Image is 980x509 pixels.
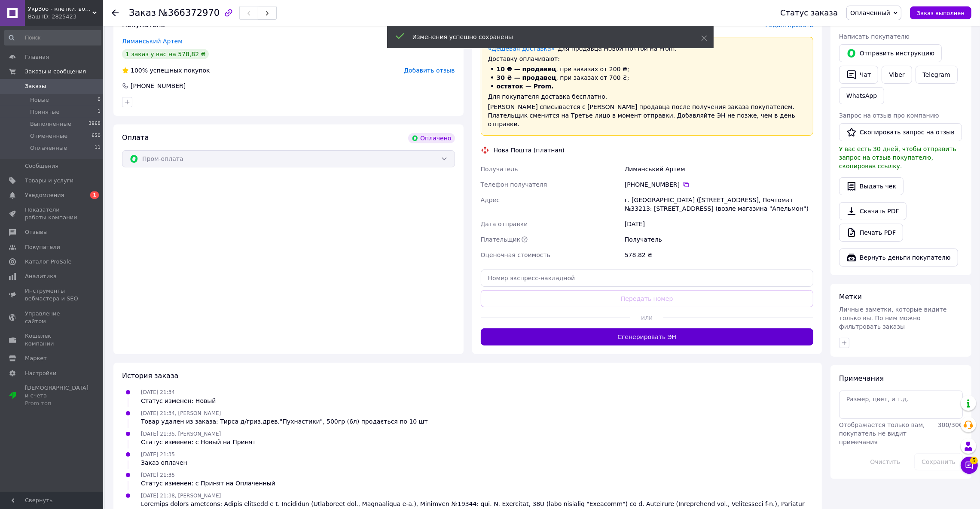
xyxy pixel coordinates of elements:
span: Запрос на отзыв про компанию [839,112,939,119]
span: Маркет [25,354,47,362]
span: [DATE] 21:35, [PERSON_NAME] [141,431,221,437]
span: 300 / 300 [938,421,963,428]
button: Выдать чек [839,177,904,195]
span: Выполненные [30,120,71,128]
span: Заказ выполнен [917,10,965,16]
span: 650 [92,132,101,140]
div: 578.82 ₴ [623,247,815,263]
span: [DATE] 21:34, [PERSON_NAME] [141,410,221,416]
span: 5 [970,457,978,464]
button: Скопировать запрос на отзыв [839,123,962,141]
span: остаток — Prom. [497,83,554,90]
span: Новые [30,96,49,104]
span: №366372970 [159,8,220,18]
span: [DEMOGRAPHIC_DATA] и счета [25,384,89,408]
div: г. [GEOGRAPHIC_DATA] ([STREET_ADDRESS], Почтомат №33213: [STREET_ADDRESS] (возле магазина "Апельм... [623,192,815,216]
span: 1 [98,108,101,116]
span: 0 [98,96,101,104]
span: Телефон получателя [481,181,547,188]
button: Заказ выполнен [910,6,971,19]
span: или [630,313,663,322]
span: Покупатель [122,21,165,29]
button: Чат [839,66,878,84]
span: Каталог ProSale [25,258,71,266]
div: [PERSON_NAME] списывается с [PERSON_NAME] продавца после получения заказа покупателем. Плательщик... [488,103,806,128]
span: Кошелек компании [25,332,79,348]
div: Статус изменен: с Новый на Принят [141,438,256,446]
span: 10 ₴ — продавец [497,66,556,73]
span: Товары и услуги [25,177,73,185]
span: Плательщик [481,236,521,243]
a: Viber [882,66,912,84]
input: Номер экспресс-накладной [481,270,814,287]
span: 1 [90,191,99,199]
span: Настройки [25,370,56,377]
span: Заказы и сообщения [25,68,86,76]
a: Лиманський Артем [122,38,183,45]
div: Статус изменен: с Принят на Оплаченный [141,479,275,488]
div: Получатель [623,232,815,247]
span: 3968 [89,120,101,128]
div: успешных покупок [122,66,210,75]
span: Адрес [481,197,500,203]
span: Отзывы [25,228,48,236]
span: Оценочная стоимость [481,251,551,258]
a: Telegram [916,66,958,84]
span: 11 [95,144,101,152]
span: Написать покупателю [839,33,910,40]
span: Отображается только вам, покупатель не видит примечания [839,421,925,445]
div: Лиманський Артем [623,161,815,177]
input: Поиск [4,30,101,45]
div: Оплачено [408,133,455,143]
a: WhatsApp [839,87,884,104]
div: Изменения успешно сохранены [412,33,680,41]
button: Сгенерировать ЭН [481,328,814,345]
span: История заказа [122,372,178,380]
span: У вас есть 30 дней, чтобы отправить запрос на отзыв покупателю, скопировав ссылку. [839,145,956,170]
button: Отправить инструкцию [839,44,942,62]
div: Статус изменен: Новый [141,397,216,405]
span: Дата отправки [481,221,528,227]
span: Аналитика [25,273,57,280]
span: Примечания [839,374,884,382]
span: [DATE] 21:35 [141,472,175,478]
span: Главная [25,53,49,61]
span: Уведомления [25,191,64,199]
span: Заказ [129,8,156,18]
span: Получатель [481,166,518,173]
div: Для покупателя доставка бесплатно. [488,92,806,101]
span: Покупатели [25,243,60,251]
div: Ваш ID: 2825423 [28,13,103,21]
span: Инструменты вебмастера и SEO [25,287,79,303]
div: Товар удален из заказа: Тирса д/гриз.древ."Пухнастики", 500гр (6л) продається по 10 шт [141,417,428,426]
button: Вернуть деньги покупателю [839,248,958,267]
span: 100% [131,67,148,74]
span: Оплаченные [30,144,67,152]
li: , при заказах от 200 ₴; [488,65,806,73]
a: «Дешевая доставка» [488,45,555,52]
div: Заказ оплачен [141,458,187,467]
button: Чат с покупателем5 [961,457,978,474]
div: Prom топ [25,400,89,407]
a: Скачать PDF [839,202,907,220]
div: Доставку оплачивают: [488,55,806,63]
div: Вернуться назад [112,9,119,17]
span: Оплата [122,133,149,142]
div: Статус заказа [780,9,838,17]
span: Принятые [30,108,60,116]
span: Заказы [25,82,46,90]
span: Показатели работы компании [25,206,79,221]
div: [PHONE_NUMBER] [625,180,813,189]
span: 30 ₴ — продавец [497,74,556,81]
span: УкрЗоо - клетки, вольеры, корма, лакомства, витамины, ошейники, туалеты, для котов, собак, грызунов [28,5,92,13]
div: Нова Пошта (платная) [492,146,567,155]
li: , при заказах от 700 ₴; [488,73,806,82]
span: Сообщения [25,162,58,170]
span: Метки [839,293,862,301]
span: Управление сайтом [25,310,79,325]
span: [DATE] 21:35 [141,451,175,457]
a: Печать PDF [839,224,903,242]
span: Отмененные [30,132,67,140]
div: [PHONE_NUMBER] [130,82,186,90]
span: Личные заметки, которые видите только вы. По ним можно фильтровать заказы [839,306,947,330]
